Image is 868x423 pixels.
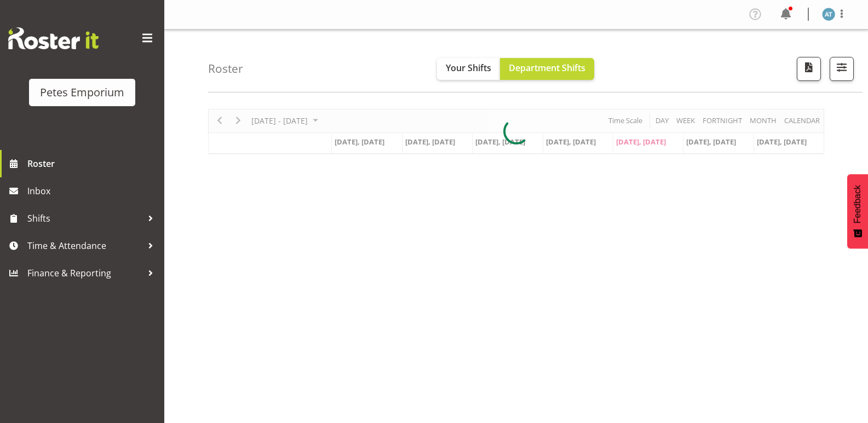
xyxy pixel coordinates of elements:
[830,57,854,81] button: Filter Shifts
[437,58,500,80] button: Your Shifts
[822,8,835,21] img: alex-micheal-taniwha5364.jpg
[40,84,124,101] div: Petes Emporium
[27,237,142,254] span: Time & Attendance
[847,174,868,248] button: Feedback - Show survey
[27,155,159,172] span: Roster
[853,185,863,223] span: Feedback
[27,265,142,281] span: Finance & Reporting
[8,27,99,49] img: Rosterit website logo
[797,57,821,81] button: Download a PDF of the roster according to the set date range.
[509,62,585,74] span: Department Shifts
[208,62,243,75] h4: Roster
[500,58,594,80] button: Department Shifts
[446,62,491,74] span: Your Shifts
[27,183,159,199] span: Inbox
[27,210,142,227] span: Shifts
